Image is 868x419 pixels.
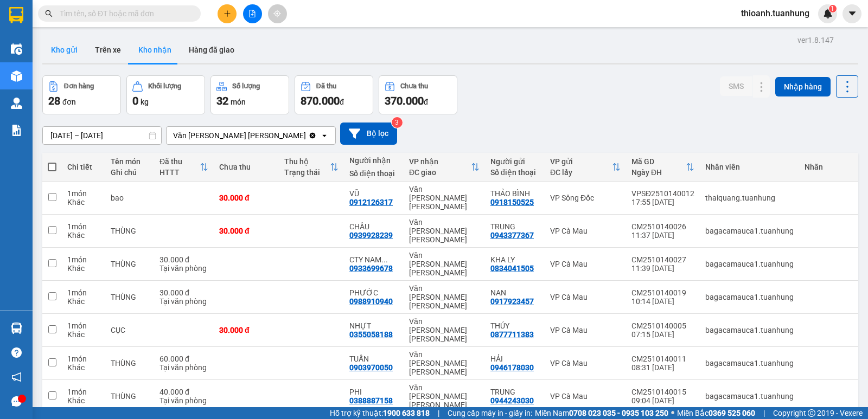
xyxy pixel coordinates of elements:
div: Khác [67,231,100,240]
div: bagacamauca1.tuanhung [705,260,794,268]
span: 28 [48,94,60,107]
th: Toggle SortBy [279,153,344,182]
button: Trên xe [86,37,130,63]
div: Khác [67,363,100,372]
div: CM2510140019 [631,288,694,297]
div: Khối lượng [148,82,181,90]
div: CTY NAM VIỆT [349,255,398,264]
span: đơn [62,98,76,106]
th: Toggle SortBy [154,153,214,182]
div: thaiquang.tuanhung [705,194,794,202]
sup: 1 [829,5,837,12]
div: VP Cà Mau [550,326,621,334]
button: Chưa thu370.000đ [379,75,457,114]
div: bao [111,194,149,202]
div: 11:37 [DATE] [631,231,694,240]
input: Select a date range. [43,127,161,144]
button: SMS [720,76,752,96]
span: Cung cấp máy in - giấy in: [448,407,532,419]
div: 0939928239 [349,231,393,240]
strong: 1900 633 818 [383,409,430,417]
div: Văn [PERSON_NAME] [PERSON_NAME] [409,251,480,277]
svg: open [320,131,329,140]
div: Chi tiết [67,163,100,171]
div: 30.000 đ [219,194,273,202]
span: Miền Nam [535,407,668,419]
sup: 3 [392,117,403,128]
img: solution-icon [11,125,22,136]
div: Văn [PERSON_NAME] [PERSON_NAME] [409,350,480,376]
button: caret-down [843,4,861,23]
img: icon-new-feature [823,9,833,18]
div: Thu hộ [284,157,330,166]
span: Hỗ trợ kỹ thuật: [330,407,430,419]
span: kg [141,98,149,106]
span: Miền Bắc [677,407,755,419]
svg: Clear value [308,131,317,140]
div: Khác [67,198,100,207]
span: 32 [216,94,228,107]
div: 60.000 đ [159,354,208,363]
span: question-circle [11,347,22,358]
button: aim [268,4,287,23]
div: 1 món [67,255,100,264]
div: HẢI [490,354,539,363]
div: Khác [67,264,100,273]
div: KHA LY [490,255,539,264]
span: | [763,407,765,419]
div: 0355058188 [349,330,393,339]
div: Tại văn phòng [159,297,208,306]
div: Nhãn [805,163,859,171]
img: logo-vxr [9,7,23,23]
button: Kho gửi [42,37,86,63]
input: Selected Văn phòng Hồ Chí Minh. [307,130,308,141]
div: Tên món [111,157,149,166]
div: 0912126317 [349,198,393,207]
div: Đã thu [159,157,200,166]
div: Đơn hàng [64,82,94,90]
div: bagacamauca1.tuanhung [705,359,794,368]
div: 1 món [67,189,100,198]
span: ⚪️ [671,411,674,415]
div: 1 món [67,288,100,297]
div: NAN [490,288,539,297]
div: THÙNG [111,260,149,268]
button: Kho nhận [130,37,180,63]
div: ĐC lấy [550,168,612,177]
div: Ngày ĐH [631,168,686,177]
span: search [45,10,53,17]
div: Chưa thu [219,163,273,171]
div: 1 món [67,388,100,396]
img: warehouse-icon [11,43,22,55]
button: file-add [243,4,262,23]
div: Số điện thoại [490,168,539,177]
div: bagacamauca1.tuanhung [705,392,794,401]
span: message [11,396,22,407]
button: Đã thu870.000đ [295,75,373,114]
strong: 0369 525 060 [709,409,755,417]
div: VP Cà Mau [550,227,621,235]
img: warehouse-icon [11,98,22,109]
button: Nhập hàng [775,77,831,96]
div: Nhân viên [705,163,794,171]
div: VP Cà Mau [550,392,621,401]
span: aim [273,10,281,17]
div: VP gửi [550,157,612,166]
div: 10:14 [DATE] [631,297,694,306]
span: caret-down [847,9,857,18]
div: 0834041505 [490,264,534,273]
th: Toggle SortBy [626,153,700,182]
div: TRUNG [490,388,539,396]
div: 40.000 đ [159,388,208,396]
div: 1 món [67,354,100,363]
div: 0917923457 [490,297,534,306]
div: CHÂU [349,222,398,231]
span: 1 [831,5,834,12]
div: NHỰT [349,321,398,330]
div: HTTT [159,168,200,177]
div: ver 1.8.147 [797,34,834,46]
div: Mã GD [631,157,686,166]
div: Người nhận [349,156,398,165]
span: đ [340,98,344,106]
span: 370.000 [385,94,424,107]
